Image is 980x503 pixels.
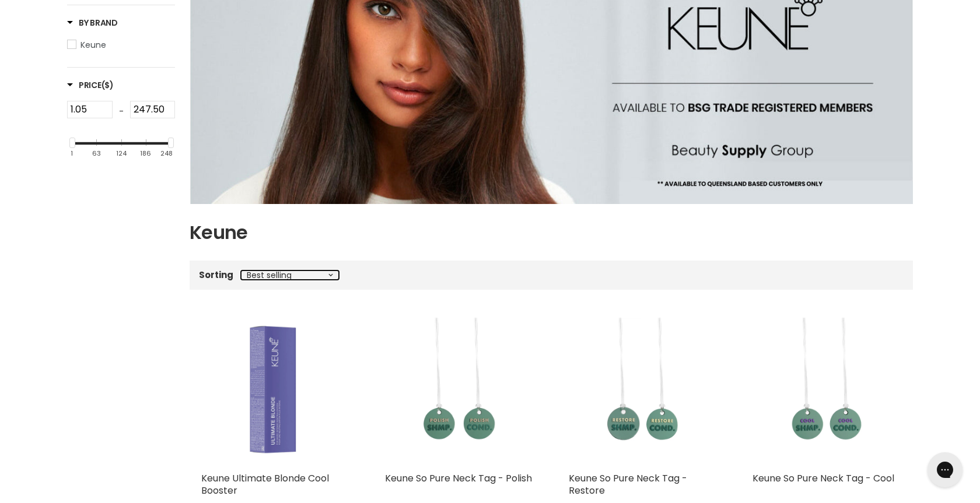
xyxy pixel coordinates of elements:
[569,472,687,497] a: Keune So Pure Neck Tag - Restore
[80,39,106,51] span: Keune
[116,150,127,157] div: 124
[140,150,151,157] div: 186
[569,318,717,466] img: Keune So Pure Neck Tag - Restore
[201,472,329,497] a: Keune Ultimate Blonde Cool Booster
[67,79,114,91] h3: Price($)
[67,101,113,118] input: Min Price
[190,220,913,245] h1: Keune
[71,150,73,157] div: 1
[113,101,130,122] div: -
[130,101,176,118] input: Max Price
[385,318,534,466] img: Keune So Pure Neck Tag - Polish
[67,17,118,29] h3: By Brand
[92,150,101,157] div: 63
[67,38,175,51] a: Keune
[752,318,901,466] img: Keune So Pure Neck Tag - Cool
[67,79,114,91] span: Price
[201,318,350,466] img: Keune Ultimate Blonde Cool Booster
[922,448,968,491] iframe: Gorgias live chat messenger
[199,270,233,280] label: Sorting
[385,472,532,485] a: Keune So Pure Neck Tag - Polish
[752,472,894,485] a: Keune So Pure Neck Tag - Cool
[101,79,114,91] span: ($)
[160,150,173,157] div: 248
